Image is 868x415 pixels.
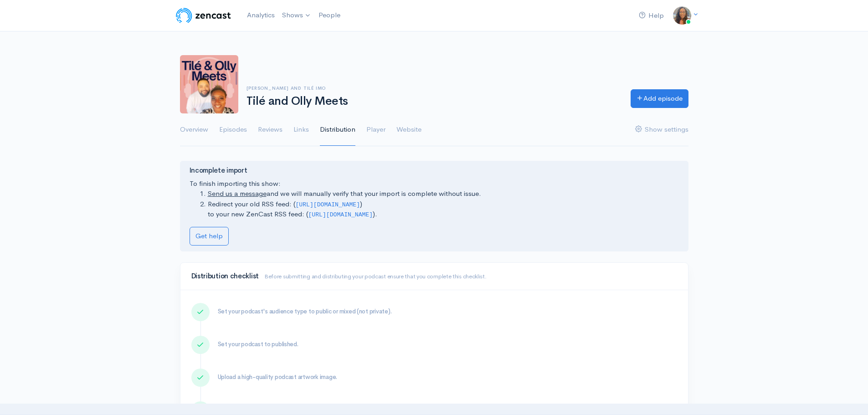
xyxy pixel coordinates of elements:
[635,6,668,26] a: Help
[208,189,267,198] a: Send us a message
[837,384,859,406] iframe: gist-messenger-bubble-iframe
[631,89,688,108] a: Add episode
[243,5,278,25] a: Analytics
[258,113,282,146] a: Reviews
[191,272,677,280] h4: Distribution checklist
[208,189,679,199] li: and we will manually verify that your import is complete without issue.
[175,6,232,25] img: ZenCast Logo
[218,307,392,315] span: Set your podcast's audience type to public or mixed (not private).
[315,5,344,25] a: People
[396,113,421,146] a: Website
[208,199,679,220] li: Redirect your old RSS feed: ( ) to your new ZenCast RSS feed: ( ).
[190,167,679,174] h4: Incomplete import
[264,272,487,280] small: Before submitting and distributing your podcast ensure that you complete this checklist.
[218,373,338,381] span: Upload a high-quality podcast artwork image.
[219,113,247,146] a: Episodes
[190,167,679,245] div: To finish importing this show:
[293,113,309,146] a: Links
[247,95,620,108] h1: Tilé and Olly Meets
[296,201,360,208] code: [URL][DOMAIN_NAME]
[673,6,691,25] img: ...
[635,113,688,146] a: Show settings
[218,340,298,348] span: Set your podcast to published.
[278,5,315,26] a: Shows
[366,113,385,146] a: Player
[180,113,208,146] a: Overview
[308,211,373,218] code: [URL][DOMAIN_NAME]
[190,227,229,246] a: Get help
[247,86,620,91] h6: [PERSON_NAME] and Tilé Imo
[320,113,355,146] a: Distribution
